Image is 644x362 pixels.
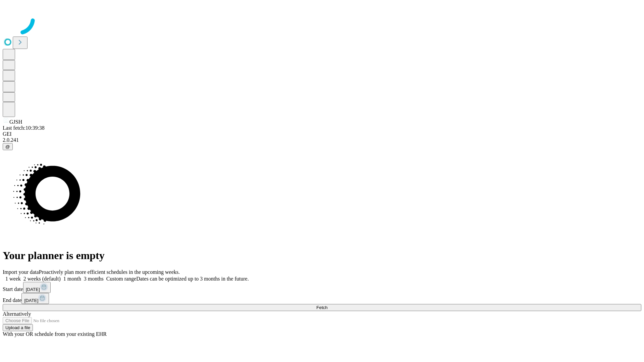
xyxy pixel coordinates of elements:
[5,144,10,149] span: @
[9,119,22,125] span: GJSH
[3,331,107,337] span: With your OR schedule from your existing EHR
[63,276,81,282] span: 1 month
[3,304,641,311] button: Fetch
[23,276,61,282] span: 2 weeks (default)
[316,305,327,310] span: Fetch
[24,298,38,303] span: [DATE]
[3,131,641,137] div: GEI
[21,293,49,304] button: [DATE]
[3,324,33,331] button: Upload a file
[136,276,249,282] span: Dates can be optimized up to 3 months in the future.
[106,276,136,282] span: Custom range
[3,293,641,304] div: End date
[3,125,45,131] span: Last fetch: 10:39:38
[26,287,40,292] span: [DATE]
[3,269,39,275] span: Import your data
[3,143,13,150] button: @
[3,282,641,293] div: Start date
[3,311,31,317] span: Alternatively
[84,276,104,282] span: 3 months
[3,249,641,262] h1: Your planner is empty
[5,276,21,282] span: 1 week
[23,282,51,293] button: [DATE]
[3,137,641,143] div: 2.0.241
[39,269,180,275] span: Proactively plan more efficient schedules in the upcoming weeks.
